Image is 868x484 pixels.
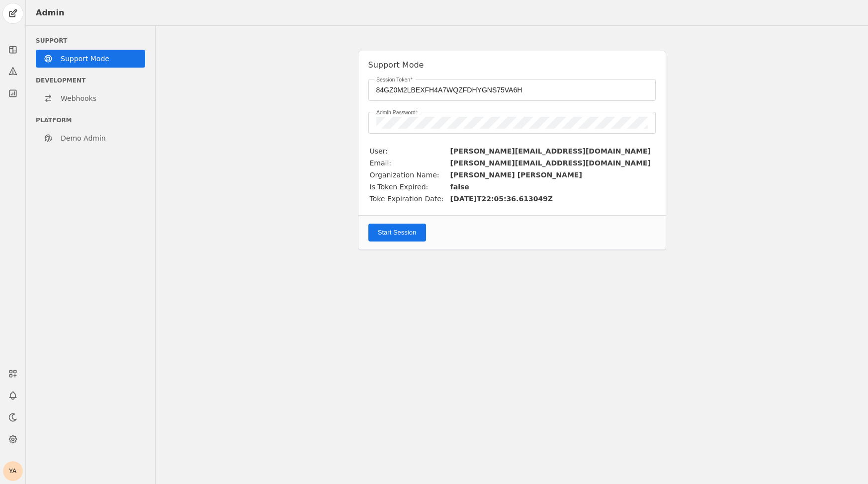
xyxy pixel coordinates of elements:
div: Admin [36,8,64,18]
strong: [PERSON_NAME][EMAIL_ADDRESS][DOMAIN_NAME] [450,147,651,155]
mat-label: Session Token [376,75,410,84]
span: Support Mode [61,54,109,64]
td: Toke Expiration Date: [369,193,449,204]
td: Organization Name: [369,169,449,180]
strong: [PERSON_NAME][EMAIL_ADDRESS][DOMAIN_NAME] [450,159,651,167]
button: YA [3,461,23,481]
span: Demo Admin [61,133,106,143]
td: User: [369,146,449,157]
strong: [PERSON_NAME] [PERSON_NAME] [450,171,582,179]
span: Platform [36,117,72,124]
span: Development [36,77,86,84]
span: Support [36,37,67,44]
mat-label: Admin Password [376,108,416,117]
strong: [DATE]T22:05:36.613049Z [450,195,553,203]
h2: Support Mode [368,59,656,71]
button: Start Session [368,224,426,242]
td: Email: [369,158,449,168]
td: Is Token Expired: [369,181,449,192]
span: Webhooks [61,93,96,103]
strong: false [450,183,469,191]
span: Start Session [378,228,416,238]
